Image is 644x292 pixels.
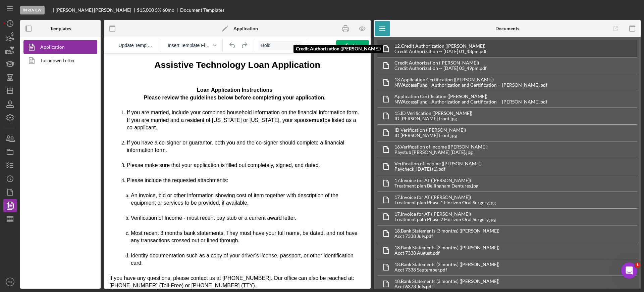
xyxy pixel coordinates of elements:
div: 13. Application Certification ([PERSON_NAME]) [394,77,547,82]
b: Application [233,26,258,31]
div: ID [PERSON_NAME] front.jpg [394,133,466,138]
text: MF [8,280,12,284]
div: 18. Bank Statements (3 months) ([PERSON_NAME]) [394,262,499,267]
span: Please make sure that your application is filled out completely, signed, and dated. [23,109,216,115]
span: Identity documentation such as a copy of your driver’s license, passport, or other identification... [27,199,250,212]
div: 15. ID Verification ([PERSON_NAME]) [394,111,472,116]
button: Redo [238,41,250,50]
a: Turndown Letter [23,54,94,67]
b: Templates [50,26,71,31]
button: Save [336,40,369,50]
div: ID [PERSON_NAME] front.jpg [394,116,472,121]
div: Treatment plan Bellingham Dentures.jpg [394,183,478,189]
div: Credit Authorization ([PERSON_NAME]) [394,60,487,66]
div: Credit Authorization -- [DATE] 01_48pm.pdf [394,49,487,54]
div: Paystub [PERSON_NAME] [DATE].jpg [394,150,488,155]
div: Credit Authorization -- [DATE] 03_49pm.pdf [394,66,487,71]
span: $15,000 [137,7,154,13]
div: 18. Bank Statements (3 months) ([PERSON_NAME]) [394,279,499,284]
span: Most recent 3 months bank statements. They must have your full name, be dated, and not have any t... [27,177,254,190]
div: Treatment plan Phase 1 Horizon Oral Surgery.jpg [394,200,496,205]
div: Verification of Income ([PERSON_NAME]) [394,161,482,166]
span: be listed as a co-applicant. [23,64,252,77]
span: must [208,64,220,70]
span: Please include the requested attachments: [23,124,124,130]
div: 18. Bank Statements (3 months) ([PERSON_NAME]) [394,245,499,250]
div: Paycheck_[DATE] (1).pdf [394,166,482,172]
div: Document Templates [180,7,224,13]
button: MF [3,275,17,289]
button: Insert Template Field [165,41,219,50]
iframe: Intercom live chat [621,262,637,279]
button: Reset the template to the current product template value [116,41,157,50]
div: 5 % [155,7,161,13]
iframe: Rich Text Area [104,53,371,289]
button: Format Bold [258,41,302,50]
div: Acct 7338 August.pdf [394,250,499,256]
div: Acct 7338 July.pdf [394,234,499,239]
span: An invoice, bid or other information showing cost of item together with description of the equipm... [27,139,234,152]
span: If you have a co-signer or guarantor, both you and the co-signer should complete a financial info... [23,86,240,99]
span: If you have any questions, please contact us at [PHONE_NUMBER]. Our office can also be reached at... [5,222,250,235]
span: 1 [635,262,640,268]
div: 12. Credit Authorization ([PERSON_NAME]) [394,43,487,49]
div: 17. Invoice for AT ([PERSON_NAME]) [394,178,478,183]
div: Application Certification ([PERSON_NAME]) [394,94,547,99]
button: Undo [227,41,238,50]
div: Acct 6373 July.pdf [394,284,499,289]
div: Save [353,40,362,50]
div: NWAccessFund - Authorization and Certification -- [PERSON_NAME].pdf [394,99,547,105]
span: Verification of Income - most recent pay stub or a current award letter. [27,162,193,167]
div: 18. Bank Statements (3 months) ([PERSON_NAME]) [394,228,499,234]
div: 60 mo [162,7,174,13]
div: 16. Verification of Income ([PERSON_NAME]) [394,144,488,150]
div: Treatment paln Phase 2 Horizon Oral Surgery.jpg [394,217,496,222]
div: Acct 7338 September.pdf [394,267,499,273]
a: Application [23,40,94,54]
div: 17. Invoice for AT ([PERSON_NAME]) [394,195,496,200]
b: Documents [495,26,519,31]
div: NWAccessFund - Authorization and Certification -- [PERSON_NAME].pdf [394,82,547,88]
button: Reveal or hide additional toolbar items [310,41,322,50]
span: Update Template [119,43,154,48]
div: [PERSON_NAME] [PERSON_NAME] [56,7,137,13]
div: 17. Invoice for AT ([PERSON_NAME]) [394,211,496,217]
span: Bold [261,43,294,48]
div: In Review [20,6,45,14]
span: Insert Template Field [168,43,211,48]
div: ID Verification ([PERSON_NAME]) [394,127,466,133]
